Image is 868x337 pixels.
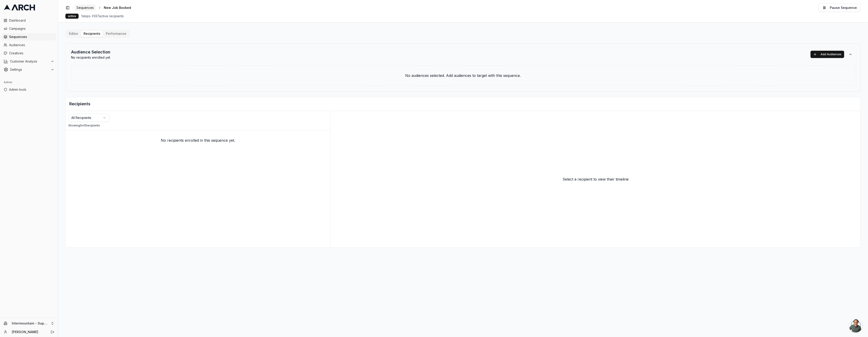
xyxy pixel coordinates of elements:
[81,14,124,18] span: 1 steps • 597 active recipients
[2,33,56,40] a: Sequences
[9,18,54,23] span: Dashboard
[71,55,110,60] p: No recipients enrolled yet
[819,4,861,12] button: Pause Sequence
[2,41,56,49] a: Audiences
[71,49,110,55] h2: Audience Selection
[66,130,330,150] div: No recipients enrolled in this sequence yet.
[2,17,56,24] a: Dashboard
[849,319,863,332] div: Open chat
[2,79,56,86] div: Admin
[9,51,54,55] span: Creatives
[10,59,49,64] span: Customer Analysis
[104,5,131,10] span: New Job Booked
[66,30,81,37] button: Editor
[68,124,328,127] div: Showing 0 of 0 recipients
[2,66,56,73] button: Settings
[12,321,49,325] span: Intermountain - Superior Water & Air
[75,5,96,11] a: Sequences
[2,58,56,65] button: Customer Analysis
[9,43,54,47] span: Audiences
[811,51,844,58] button: Add Audiences
[2,320,56,327] button: Intermountain - Superior Water & Air
[65,14,79,19] div: active
[69,101,857,107] h2: Recipients
[75,5,138,11] nav: breadcrumb
[103,30,129,37] button: Performance
[9,35,54,39] span: Sequences
[331,111,861,247] div: Select a recipient to view their timeline
[12,330,46,334] a: [PERSON_NAME]
[81,30,103,37] button: Recipients
[49,329,56,335] button: Log out
[2,86,56,93] a: Admin tools
[2,50,56,57] a: Creatives
[10,67,49,72] span: Settings
[9,26,54,31] span: Campaigns
[79,73,848,78] p: No audiences selected. Add audiences to target with this sequence.
[77,5,94,10] span: Sequences
[9,87,54,92] span: Admin tools
[2,25,56,32] a: Campaigns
